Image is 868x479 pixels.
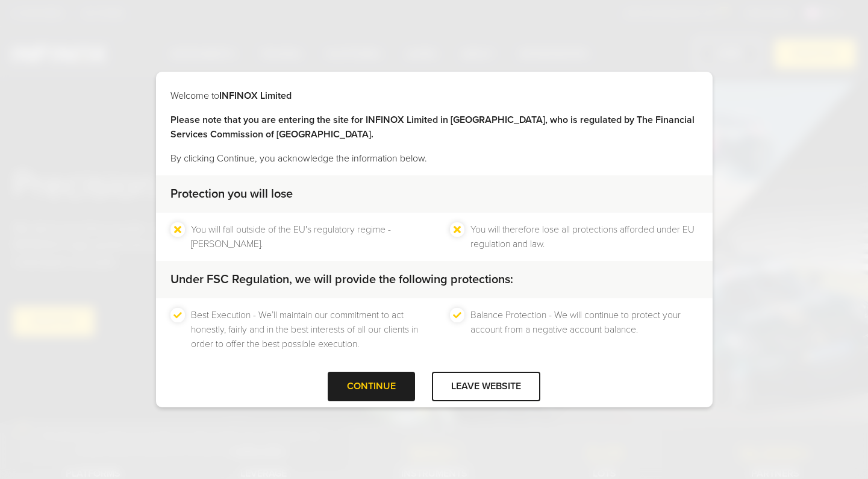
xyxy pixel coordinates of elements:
div: LEAVE WEBSITE [432,372,540,401]
strong: INFINOX Limited [219,90,292,102]
li: Best Execution - We’ll maintain our commitment to act honestly, fairly and in the best interests ... [191,308,419,351]
p: Welcome to [170,89,698,103]
li: Balance Protection - We will continue to protect your account from a negative account balance. [470,308,698,351]
p: By clicking Continue, you acknowledge the information below. [170,151,698,166]
div: CONTINUE [328,372,415,401]
li: You will fall outside of the EU's regulatory regime - [PERSON_NAME]. [191,222,419,251]
strong: Protection you will lose [170,187,293,201]
strong: Under FSC Regulation, we will provide the following protections: [170,272,513,287]
strong: Please note that you are entering the site for INFINOX Limited in [GEOGRAPHIC_DATA], who is regul... [170,114,695,140]
li: You will therefore lose all protections afforded under EU regulation and law. [470,222,698,251]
